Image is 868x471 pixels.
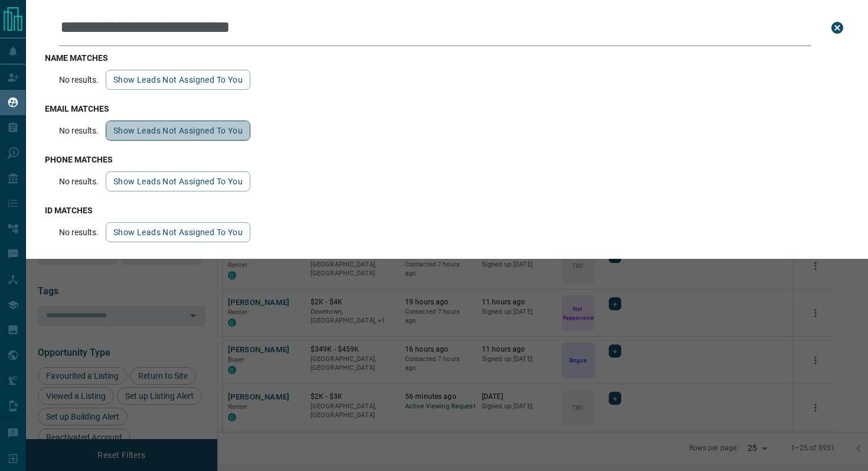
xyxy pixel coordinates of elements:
[45,155,849,164] h3: phone matches
[45,206,849,215] h3: id matches
[106,222,250,242] button: show leads not assigned to you
[59,126,99,135] p: No results.
[59,228,99,237] p: No results.
[106,70,250,90] button: show leads not assigned to you
[825,16,849,40] button: close search bar
[106,171,250,191] button: show leads not assigned to you
[45,104,849,113] h3: email matches
[45,53,849,63] h3: name matches
[106,121,250,141] button: show leads not assigned to you
[59,75,99,85] p: No results.
[59,177,99,186] p: No results.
